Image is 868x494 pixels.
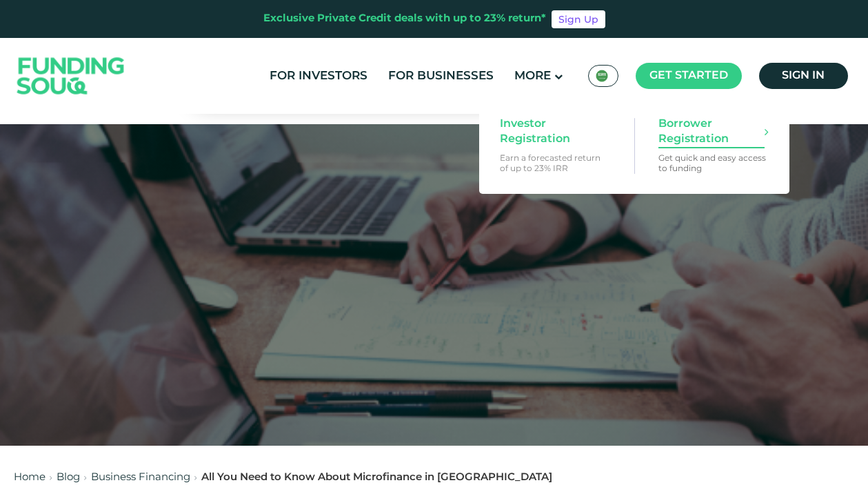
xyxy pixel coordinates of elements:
span: Investor Registration [500,117,606,147]
a: Sign Up [552,10,605,28]
img: Logo [3,41,139,111]
div: All You Need to Know About Microfinance in [GEOGRAPHIC_DATA] [201,470,552,486]
a: Blog [57,473,80,482]
a: Borrower Registration Get quick and easy access to funding [652,110,776,180]
a: Investor Registration Earn a forecasted return of up to 23% IRR [493,110,617,180]
p: Get quick and easy access to funding [658,152,769,173]
p: Earn a forecasted return of up to 23% IRR [500,152,610,173]
a: For Businesses [385,65,497,88]
a: For Investors [266,65,371,88]
span: Sign in [782,70,825,81]
span: Get started [649,70,728,81]
span: More [514,70,551,82]
div: Exclusive Private Credit deals with up to 23% return* [263,11,546,27]
a: Sign in [759,63,848,89]
a: Home [14,473,46,482]
img: SA Flag [596,70,608,82]
a: Business Financing [91,473,190,482]
span: Borrower Registration [658,117,765,147]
